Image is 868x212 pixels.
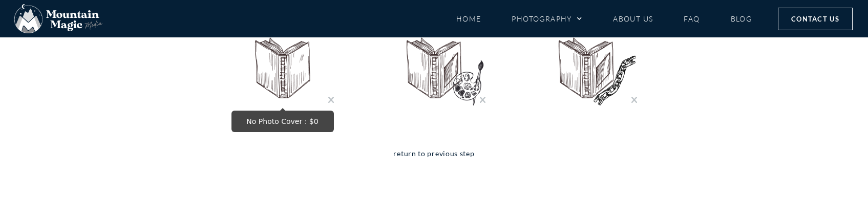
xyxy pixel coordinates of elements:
[512,10,582,28] a: Photography
[791,13,839,25] span: Contact Us
[731,10,752,28] a: Blog
[456,10,752,28] nav: Menu
[535,5,637,108] div: Metal Photo Cover : $50
[231,5,334,108] div: No Photo Cover : $0
[684,10,700,28] a: FAQ
[393,147,474,174] a: return to previous step
[456,10,481,28] a: Home
[14,4,102,34] img: Mountain Magic Media photography logo Crested Butte Photographer
[383,5,485,108] div: Acrylic Photo Cover : $50
[778,8,853,30] a: Contact Us
[613,10,653,28] a: About Us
